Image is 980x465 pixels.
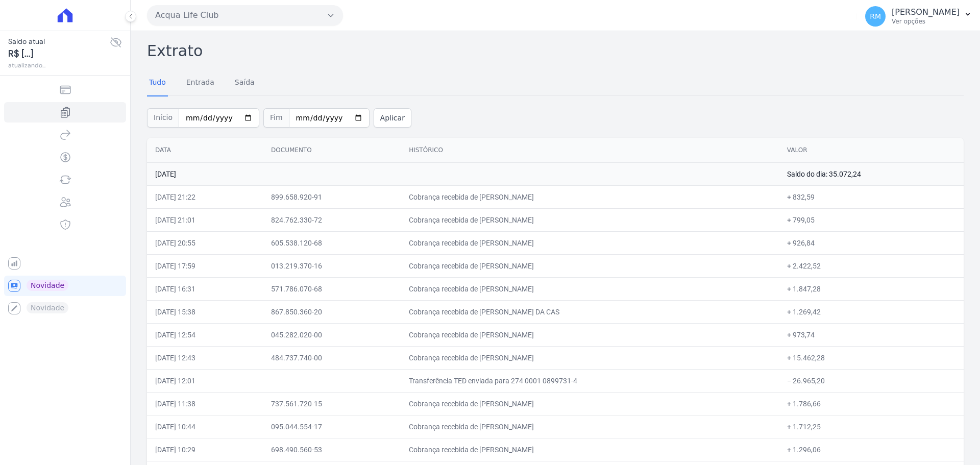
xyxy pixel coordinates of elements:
[401,392,779,415] td: Cobrança recebida de [PERSON_NAME]
[401,185,779,208] td: Cobrança recebida de [PERSON_NAME]
[263,185,401,208] td: 899.658.920-91
[8,36,110,47] span: Saldo atual
[401,231,779,254] td: Cobrança recebida de [PERSON_NAME]
[779,300,964,323] td: + 1.269,42
[147,323,263,346] td: [DATE] 12:54
[147,208,263,231] td: [DATE] 21:01
[401,208,779,231] td: Cobrança recebida de [PERSON_NAME]
[779,369,964,392] td: − 26.965,20
[263,323,401,346] td: 045.282.020-00
[401,346,779,369] td: Cobrança recebida de [PERSON_NAME]
[892,7,960,17] p: [PERSON_NAME]
[779,323,964,346] td: + 973,74
[779,415,964,438] td: + 1.712,25
[263,254,401,277] td: 013.219.370-16
[8,80,122,319] nav: Sidebar
[233,70,257,96] a: Saída
[401,138,779,163] th: Histórico
[857,2,980,31] button: RM [PERSON_NAME] Ver opções
[147,39,964,62] h2: Extrato
[147,392,263,415] td: [DATE] 11:38
[401,277,779,300] td: Cobrança recebida de [PERSON_NAME]
[779,231,964,254] td: + 926,84
[779,208,964,231] td: + 799,05
[263,300,401,323] td: 867.850.360-20
[263,108,289,128] span: Fim
[263,138,401,163] th: Documento
[147,415,263,438] td: [DATE] 10:44
[263,346,401,369] td: 484.737.740-00
[147,369,263,392] td: [DATE] 12:01
[892,17,960,26] p: Ver opções
[779,138,964,163] th: Valor
[263,208,401,231] td: 824.762.330-72
[147,231,263,254] td: [DATE] 20:55
[779,438,964,461] td: + 1.296,06
[147,277,263,300] td: [DATE] 16:31
[263,392,401,415] td: 737.561.720-15
[374,108,411,128] button: Aplicar
[401,415,779,438] td: Cobrança recebida de [PERSON_NAME]
[779,162,964,185] td: Saldo do dia: 35.072,24
[147,300,263,323] td: [DATE] 15:38
[147,346,263,369] td: [DATE] 12:43
[147,162,779,185] td: [DATE]
[779,254,964,277] td: + 2.422,52
[779,346,964,369] td: + 15.462,28
[8,61,110,70] span: atualizando...
[401,254,779,277] td: Cobrança recebida de [PERSON_NAME]
[263,438,401,461] td: 698.490.560-53
[401,369,779,392] td: Transferência TED enviada para 274 0001 0899731-4
[147,254,263,277] td: [DATE] 17:59
[263,277,401,300] td: 571.786.070-68
[147,70,168,96] a: Tudo
[779,185,964,208] td: + 832,59
[870,13,881,20] span: RM
[263,415,401,438] td: 095.044.554-17
[147,108,179,128] span: Início
[147,5,343,26] button: Acqua Life Club
[263,231,401,254] td: 605.538.120-68
[401,323,779,346] td: Cobrança recebida de [PERSON_NAME]
[4,276,126,296] a: Novidade
[147,185,263,208] td: [DATE] 21:22
[779,277,964,300] td: + 1.847,28
[8,47,110,61] span: R$ [...]
[147,438,263,461] td: [DATE] 10:29
[147,138,263,163] th: Data
[401,300,779,323] td: Cobrança recebida de [PERSON_NAME] DA CAS
[184,70,216,96] a: Entrada
[779,392,964,415] td: + 1.786,66
[401,438,779,461] td: Cobrança recebida de [PERSON_NAME]
[27,280,68,291] span: Novidade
